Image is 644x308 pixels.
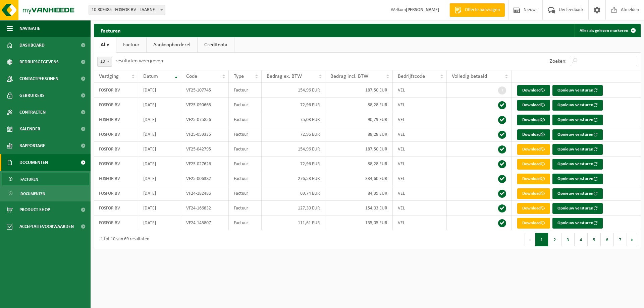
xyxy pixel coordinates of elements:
span: Gebruikers [19,87,45,104]
td: VF25-075856 [181,112,229,127]
td: FOSFOR BV [94,215,138,230]
button: 3 [561,233,575,246]
td: VF24-145807 [181,215,229,230]
td: FOSFOR BV [94,127,138,142]
button: Opnieuw versturen [552,115,603,125]
a: Download [517,203,550,214]
td: 88,28 EUR [325,98,392,112]
a: Download [517,188,550,199]
td: VEL [393,215,447,230]
label: resultaten weergeven [115,58,163,64]
a: Creditnota [198,37,234,53]
td: 88,28 EUR [325,157,392,171]
span: Contracten [19,104,46,121]
span: Datum [143,74,158,79]
span: Dashboard [19,37,45,54]
td: Factuur [229,171,262,186]
button: Previous [525,233,535,246]
span: Bedrag incl. BTW [330,74,368,79]
td: 127,30 EUR [262,201,325,215]
a: Facturen [2,173,89,185]
td: 334,60 EUR [325,171,392,186]
td: 84,39 EUR [325,186,392,201]
td: FOSFOR BV [94,142,138,157]
span: Navigatie [19,20,40,37]
span: Documenten [20,187,45,200]
a: Alle [94,37,116,53]
td: FOSFOR BV [94,83,138,98]
td: [DATE] [138,186,181,201]
button: 5 [588,233,601,246]
td: FOSFOR BV [94,171,138,186]
button: Opnieuw versturen [552,159,603,170]
button: 1 [535,233,548,246]
span: Volledig betaald [452,74,487,79]
button: Opnieuw versturen [552,100,603,111]
td: FOSFOR BV [94,186,138,201]
span: Type [234,74,244,79]
td: Factuur [229,98,262,112]
td: 111,61 EUR [262,215,325,230]
td: 90,79 EUR [325,112,392,127]
td: VEL [393,201,447,215]
td: Factuur [229,142,262,157]
span: 10-809485 - FOSFOR BV - LAARNE [89,5,165,15]
button: Opnieuw versturen [552,188,603,199]
a: Download [517,144,550,155]
span: Product Shop [19,201,50,218]
a: Documenten [2,187,89,200]
td: 154,96 EUR [262,142,325,157]
td: 187,50 EUR [325,142,392,157]
td: VF24-166832 [181,201,229,215]
span: Offerte aanvragen [463,7,501,13]
td: 75,03 EUR [262,112,325,127]
a: Factuur [116,37,146,53]
td: 135,05 EUR [325,215,392,230]
td: [DATE] [138,98,181,112]
td: Factuur [229,83,262,98]
td: FOSFOR BV [94,157,138,171]
td: VEL [393,127,447,142]
td: VEL [393,83,447,98]
a: Download [517,85,550,96]
span: Vestiging [99,74,119,79]
a: Download [517,129,550,140]
span: Bedrijfsgegevens [19,54,59,70]
h2: Facturen [94,24,127,37]
td: VEL [393,142,447,157]
td: 154,96 EUR [262,83,325,98]
td: 72,96 EUR [262,127,325,142]
button: Opnieuw versturen [552,203,603,214]
span: Code [186,74,197,79]
button: 2 [548,233,561,246]
td: VEL [393,98,447,112]
span: Bedrijfscode [398,74,425,79]
td: VF25-059335 [181,127,229,142]
td: FOSFOR BV [94,201,138,215]
span: 10 [97,57,112,67]
a: Download [517,115,550,125]
td: Factuur [229,215,262,230]
td: 154,03 EUR [325,201,392,215]
td: Factuur [229,127,262,142]
td: [DATE] [138,171,181,186]
td: 69,74 EUR [262,186,325,201]
td: 72,96 EUR [262,98,325,112]
td: [DATE] [138,127,181,142]
span: Documenten [19,154,48,171]
button: 4 [575,233,588,246]
td: Factuur [229,157,262,171]
a: Download [517,218,550,229]
button: 6 [601,233,614,246]
span: 10 [98,57,112,66]
td: [DATE] [138,83,181,98]
div: 1 tot 10 van 69 resultaten [97,234,149,246]
td: [DATE] [138,201,181,215]
td: [DATE] [138,112,181,127]
td: 187,50 EUR [325,83,392,98]
button: Next [627,233,637,246]
td: VEL [393,171,447,186]
span: Facturen [20,173,38,186]
a: Aankoopborderel [147,37,197,53]
button: Opnieuw versturen [552,85,603,96]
